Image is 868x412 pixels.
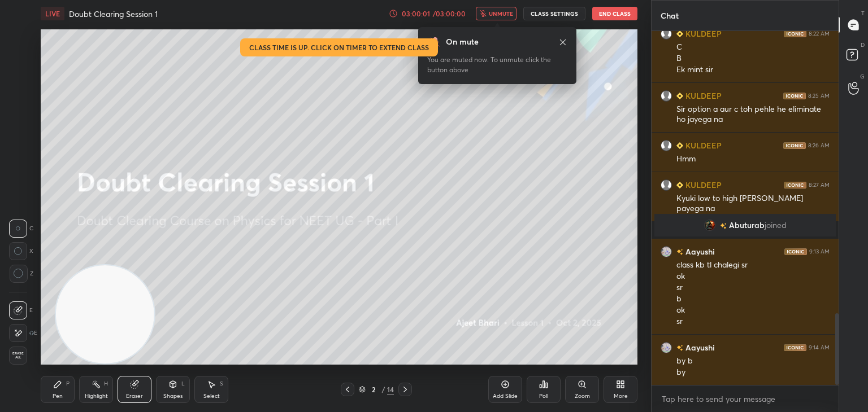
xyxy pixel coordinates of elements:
[661,342,672,353] img: f489e88b83a74f9da2c2d2e2cf89f259.jpg
[661,28,672,40] img: default.png
[9,301,33,319] div: E
[676,305,830,316] div: ok
[661,179,672,191] img: default.png
[163,393,183,399] div: Shapes
[69,8,158,19] h4: Doubt Clearing Session 1
[860,72,865,81] p: G
[676,53,830,64] div: B
[809,30,830,37] div: 8:22 AM
[676,30,683,37] img: Learner_Badge_beginner_1_8b307cf2a0.svg
[9,324,37,342] div: E
[614,393,628,399] div: More
[10,352,27,360] span: Erase all
[676,356,830,367] div: by b
[784,344,806,351] img: iconic-dark.1390631f.png
[704,220,715,231] img: 004d15cedb6045b5a66fa2d64a4102cd.jpg
[9,265,33,283] div: Z
[809,248,830,255] div: 9:13 AM
[683,28,722,40] h6: KULDEEP
[592,7,637,20] button: End Class
[809,344,830,351] div: 9:14 AM
[683,179,722,191] h6: KULDEEP
[729,221,765,230] span: Abuturab
[181,381,185,387] div: L
[476,7,517,20] button: unmute
[720,223,727,229] img: no-rating-badge.077c3623.svg
[676,64,830,76] div: Ek mint sir
[808,93,830,99] div: 8:25 AM
[783,93,806,99] img: iconic-dark.1390631f.png
[661,140,672,151] img: default.png
[427,55,567,75] div: You are muted now. To unmute click the button above
[676,93,683,99] img: Learner_Badge_beginner_1_8b307cf2a0.svg
[523,7,585,20] button: CLASS SETTINGS
[381,386,385,393] div: /
[783,142,806,149] img: iconic-dark.1390631f.png
[676,282,830,293] div: sr
[676,316,830,327] div: sr
[683,139,722,151] h6: KULDEEP
[861,9,865,17] p: T
[368,386,379,393] div: 2
[220,381,223,387] div: S
[683,90,722,102] h6: KULDEEP
[676,142,683,149] img: Learner_Badge_beginner_1_8b307cf2a0.svg
[400,10,432,17] div: 03:00:01
[432,10,467,17] div: / 03:00:00
[41,7,64,20] div: LIVE
[104,381,108,387] div: H
[861,41,865,49] p: D
[676,42,830,53] div: C
[676,345,683,351] img: no-rating-badge.077c3623.svg
[784,30,806,37] img: iconic-dark.1390631f.png
[203,393,220,399] div: Select
[652,31,839,385] div: grid
[493,393,518,399] div: Add Slide
[661,90,672,102] img: default.png
[676,367,830,378] div: by
[784,182,806,189] img: iconic-dark.1390631f.png
[446,36,479,48] div: On mute
[652,1,688,30] p: Chat
[539,393,548,399] div: Poll
[661,246,672,257] img: f489e88b83a74f9da2c2d2e2cf89f259.jpg
[9,242,33,260] div: X
[683,246,715,257] h6: Aayushi
[809,182,830,189] div: 8:27 AM
[808,142,830,149] div: 8:26 AM
[676,193,830,214] div: Kyuki low to high [PERSON_NAME] payega na
[387,384,394,395] div: 14
[784,248,807,255] img: iconic-dark.1390631f.png
[676,104,830,125] div: Sir option a aur c toh pehle he eliminate ho jayega na
[676,249,683,255] img: no-rating-badge.077c3623.svg
[676,182,683,189] img: Learner_Badge_beginner_1_8b307cf2a0.svg
[676,271,830,282] div: ok
[676,293,830,305] div: b
[676,260,830,271] div: class kb tl chalegi sr
[575,393,590,399] div: Zoom
[85,393,108,399] div: Highlight
[683,341,715,353] h6: Aayushi
[126,393,143,399] div: Eraser
[765,221,787,230] span: joined
[53,393,63,399] div: Pen
[66,381,70,387] div: P
[676,154,830,165] div: Hmm
[489,10,513,17] span: unmute
[9,220,33,238] div: C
